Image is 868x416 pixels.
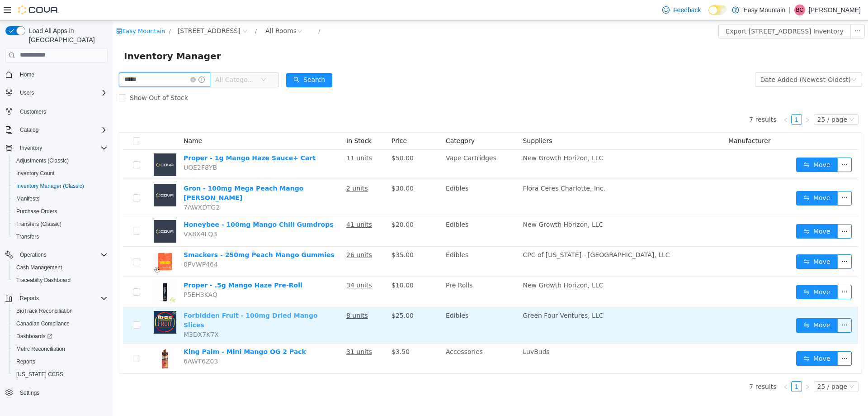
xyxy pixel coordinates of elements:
[724,264,739,278] button: icon: ellipsis
[13,369,108,380] span: Washington CCRS
[41,260,63,282] img: Proper - .5g Mango Haze Pre-Roll hero shot
[13,231,42,242] a: Transfers
[9,154,111,167] button: Adjustments (Classic)
[13,356,39,367] a: Reports
[71,230,222,238] a: Smackers - 250mg Peach Mango Gummies
[670,96,675,102] i: icon: left
[278,230,301,238] span: $35.00
[809,5,861,15] p: [PERSON_NAME]
[736,363,741,369] i: icon: down
[329,323,406,353] td: Accessories
[615,116,658,124] span: Manufacturer
[233,164,255,171] u: 2 units
[410,230,557,238] span: CPC of [US_STATE] - [GEOGRAPHIC_DATA], LLC
[9,355,111,368] button: Reports
[704,361,734,371] div: 25 / page
[13,193,108,204] span: Manifests
[667,93,678,104] li: Previous Page
[692,96,697,102] i: icon: right
[2,68,111,81] button: Home
[71,337,105,344] span: 6AWT6Z03
[16,220,61,228] span: Transfers (Classic)
[329,287,406,323] td: Edibles
[724,234,739,248] button: icon: ellipsis
[9,343,111,355] button: Metrc Reconciliation
[152,3,184,17] div: All Rooms
[13,219,108,230] span: Transfers (Classic)
[13,318,73,329] a: Canadian Compliance
[13,181,108,191] span: Inventory Manager (Classic)
[683,170,725,185] button: icon: swapMove
[13,344,108,354] span: Metrc Reconciliation
[71,210,104,217] span: VX8X4LQ3
[71,134,203,141] a: Proper - 1g Mango Haze Sauce+ Cart
[13,168,58,179] a: Inventory Count
[16,371,63,378] span: [US_STATE] CCRS
[9,261,111,274] button: Cash Management
[65,5,127,15] span: 7827 W Farm Rd 174 Republic Mo 65738
[71,240,105,247] span: 0PVWP464
[13,331,56,342] a: Dashboards
[16,170,55,177] span: Inventory Count
[77,56,83,62] i: icon: close-circle
[667,360,678,371] li: Previous Page
[647,52,738,66] div: Date Added (Newest-Oldest)
[329,226,406,256] td: Edibles
[9,192,111,205] button: Manifests
[724,170,739,185] button: icon: ellipsis
[16,69,108,80] span: Home
[11,28,113,43] span: Inventory Manager
[205,7,207,14] span: /
[410,200,490,207] span: New Growth Horizon, LLC
[2,124,111,136] button: Catalog
[738,56,744,62] i: icon: down
[16,69,38,80] a: Home
[71,310,106,317] span: M3DX7K7X
[71,327,193,335] a: King Palm - Mini Mango OG 2 Pack
[71,164,190,181] a: Gron - 100mg Mega Peach Mango [PERSON_NAME]
[410,134,490,141] span: New Growth Horizon, LLC
[233,230,259,238] u: 26 units
[789,5,791,15] p: |
[41,326,63,349] img: King Palm - Mini Mango OG 2 Pack hero shot
[71,261,189,268] a: Proper - .5g Mango Haze Pre-Roll
[41,163,63,186] img: Gron - 100mg Mega Peach Mango Rosin Pearl placeholder
[278,116,294,124] span: Price
[20,126,38,134] span: Catalog
[233,200,259,207] u: 41 units
[16,143,46,153] button: Inventory
[278,200,301,207] span: $20.00
[683,297,725,312] button: icon: swapMove
[2,86,111,99] button: Users
[41,290,63,313] img: Forbidden Fruit - 100mg Dried Mango Slices hero shot
[16,307,73,315] span: BioTrack Reconciliation
[13,155,108,166] span: Adjustments (Classic)
[9,274,111,287] button: Traceabilty Dashboard
[679,94,689,104] a: 1
[13,262,66,273] a: Cash Management
[689,93,700,104] li: Next Page
[16,233,39,240] span: Transfers
[16,249,108,260] span: Operations
[85,56,92,62] i: icon: info-circle
[278,164,301,171] span: $30.00
[13,318,108,329] span: Canadian Compliance
[13,356,108,367] span: Reports
[13,206,108,217] span: Purchase Orders
[71,183,107,190] span: 7AWXDTG2
[794,5,805,15] div: Ben Clements
[736,96,741,102] i: icon: down
[41,199,63,222] img: Honeybee - 100mg Mango Chili Gumdrops placeholder
[13,306,76,316] a: BioTrack Reconciliation
[329,196,406,226] td: Edibles
[233,291,255,298] u: 8 units
[56,7,57,14] span: /
[2,292,111,305] button: Reports
[16,182,84,190] span: Inventory Manager (Classic)
[16,157,69,164] span: Adjustments (Classic)
[410,291,490,298] span: Green Four Ventures, LLC
[16,124,42,135] button: Catalog
[16,358,35,365] span: Reports
[659,1,704,19] a: Feedback
[16,208,57,215] span: Purchase Orders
